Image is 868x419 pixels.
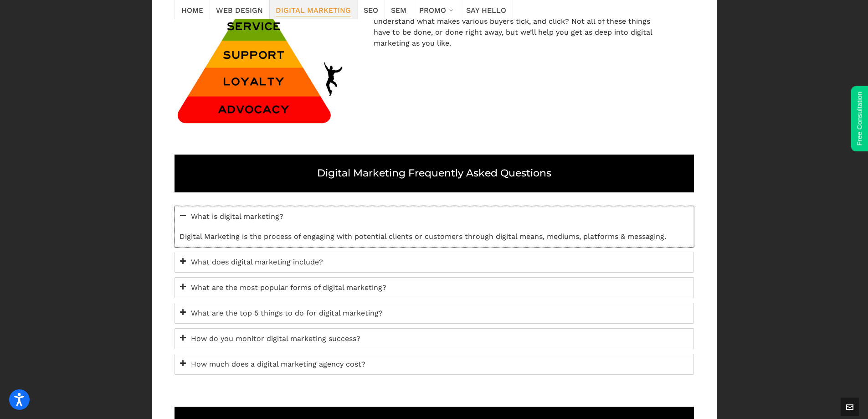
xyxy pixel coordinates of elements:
h2: Digital Marketing Frequently Asked Questions [175,155,694,192]
span: How much does a digital marketing agency cost? [191,359,689,370]
span: What are the most popular forms of digital marketing? [191,282,689,293]
span: SEO [364,3,378,16]
span: Digital Marketing [276,3,351,16]
span: What does digital marketing include? [191,257,689,268]
span: Web Design [216,3,263,16]
span: SEM [391,3,406,16]
span: Promo [419,3,446,16]
span: What are the top 5 things to do for digital marketing? [191,308,689,319]
span: How do you monitor digital marketing success? [191,333,689,344]
span: Say Hello [466,3,506,16]
p: Digital Marketing is the process of engaging with potential clients or customers through digital ... [180,231,666,242]
span: What is digital marketing? [191,211,689,222]
span: Home [181,3,203,16]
